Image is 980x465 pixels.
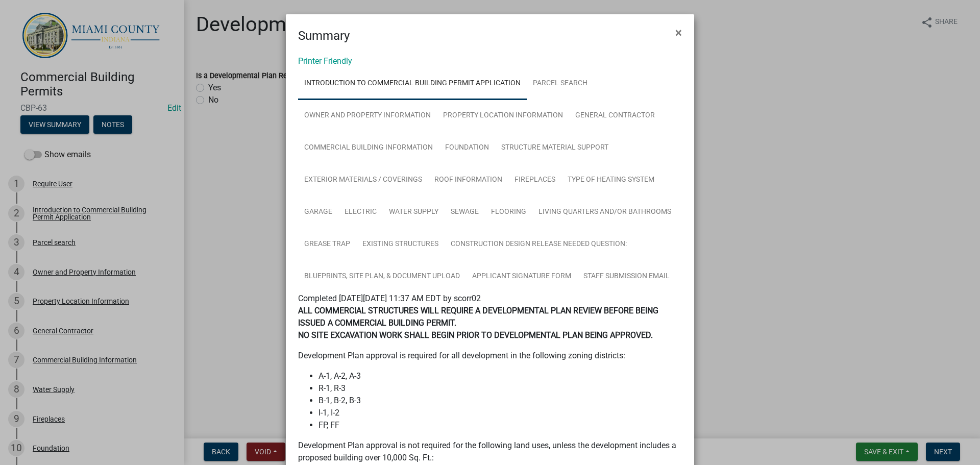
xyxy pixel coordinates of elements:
a: Owner and Property Information [298,100,437,132]
h4: Summary [298,27,350,45]
a: General Contractor [569,100,661,132]
p: Development Plan approval is required for all development in the following zoning districts: [298,350,682,362]
span: Completed [DATE][DATE] 11:37 AM EDT by scorr02 [298,293,481,303]
a: Flooring [485,196,532,229]
li: B-1, B-2, B-3 [318,395,682,407]
a: Commercial Building Information [298,132,439,164]
a: Blueprints, Site Plan, & Document Upload [298,260,466,293]
a: Staff Submission Email [577,260,676,293]
li: FP, FF [318,419,682,431]
a: Type of Heating System [561,164,660,197]
a: Water Supply [383,196,445,229]
a: Existing Structures [356,228,445,261]
strong: NO SITE EXCAVATION WORK SHALL BEGIN PRIOR TO DEVELOPMENTAL PLAN BEING APPROVED. [298,330,653,340]
li: I-1, I-2 [318,407,682,419]
a: Printer Friendly [298,56,352,66]
a: Fireplaces [508,164,561,197]
a: Electric [338,196,383,229]
a: Foundation [439,132,495,164]
a: Structure Material Support [495,132,615,164]
a: Garage [298,196,338,229]
a: Property Location Information [437,100,569,132]
a: Parcel search [527,67,594,100]
button: Close [667,18,690,47]
p: Development Plan approval is not required for the following land uses, unless the development inc... [298,439,682,464]
strong: ALL COMMERCIAL STRUCTURES WILL REQUIRE A DEVELOPMENTAL PLAN REVIEW BEFORE BEING ISSUED A COMMERCI... [298,306,658,328]
li: R-1, R-3 [318,382,682,395]
a: Applicant Signature Form [466,260,577,293]
a: Exterior Materials / Coverings [298,164,428,197]
a: Grease Trap [298,228,356,261]
a: Sewage [445,196,485,229]
a: Roof Information [428,164,508,197]
span: × [675,26,682,40]
a: Construction Design Release Needed Question: [445,228,633,261]
a: Introduction to Commercial Building Permit Application [298,67,527,100]
li: A-1, A-2, A-3 [318,370,682,382]
a: Living Quarters and/or Bathrooms [532,196,677,229]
